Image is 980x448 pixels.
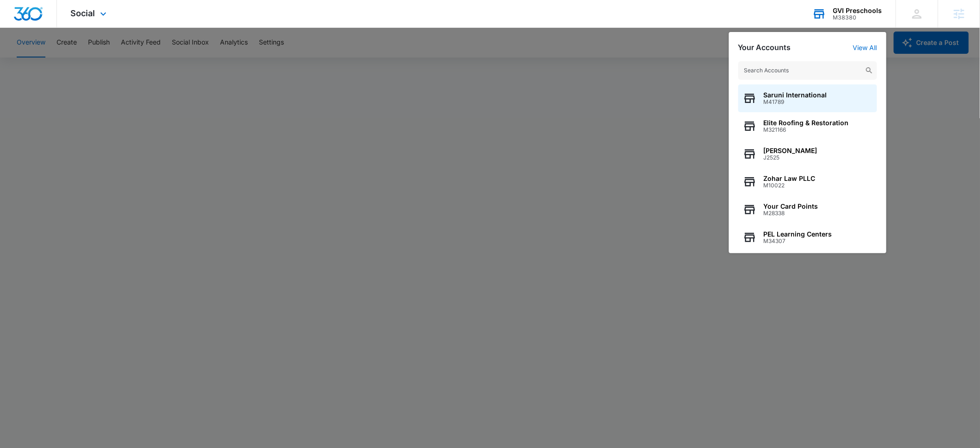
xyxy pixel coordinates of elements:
span: M28338 [764,210,818,217]
span: PEL Learning Centers [764,230,832,238]
h2: Your Accounts [738,43,791,52]
button: Saruni InternationalM41789 [738,84,877,112]
span: Your Card Points [764,203,818,210]
span: [PERSON_NAME] [764,147,817,154]
span: M10022 [764,182,816,189]
button: [PERSON_NAME]J2525 [738,140,877,168]
button: Zohar Law PLLCM10022 [738,168,877,196]
span: J2525 [764,154,817,161]
div: account id [833,14,882,21]
button: PEL Learning CentersM34307 [738,224,877,251]
span: M41789 [764,99,827,105]
span: M34307 [764,238,832,244]
div: account name [833,7,882,14]
input: Search Accounts [738,61,877,80]
a: View All [853,44,877,51]
button: Your Card PointsM28338 [738,196,877,224]
span: Zohar Law PLLC [764,175,816,182]
span: Saruni International [764,91,827,99]
span: M321166 [764,127,849,133]
span: Elite Roofing & Restoration [764,119,849,127]
span: Social [71,8,95,18]
button: Elite Roofing & RestorationM321166 [738,112,877,140]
